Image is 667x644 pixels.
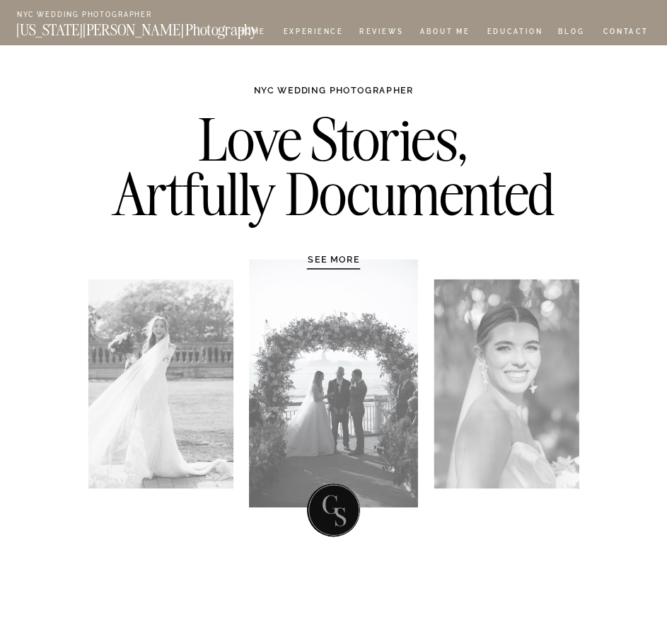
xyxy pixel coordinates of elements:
a: CONTACT [603,25,649,38]
a: HOME [236,28,268,38]
a: REVIEWS [359,28,401,38]
h2: Love Stories, Artfully Documented [100,113,567,230]
a: Experience [284,28,342,38]
a: ABOUT ME [419,28,470,38]
a: BLOG [558,28,585,38]
h1: NYC WEDDING PHOTOGRAPHER [230,84,439,106]
a: [US_STATE][PERSON_NAME] Photography [16,23,295,32]
a: NYC Wedding Photographer [17,11,185,20]
a: EDUCATION [486,28,545,38]
a: SEE MORE [282,254,387,265]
